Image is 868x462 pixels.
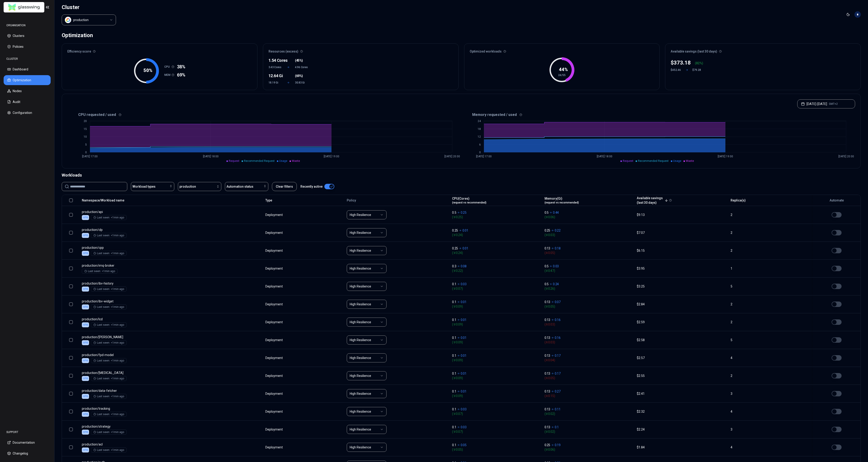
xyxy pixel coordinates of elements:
[82,227,169,232] p: clp
[452,394,540,398] span: ( 0.09 )
[269,65,282,69] span: 3.43 Cores
[93,234,124,237] div: Last seen: <1min ago
[461,353,467,358] p: 0.01
[452,282,456,286] p: 0.1
[82,287,89,292] div: HPA is enabled on CPU, only memory will be optimised.
[269,73,282,79] div: 12.64 Gi
[673,159,681,163] span: Usage
[164,73,172,77] h1: MEM
[832,355,842,361] button: HPA is enabled on CPU, only the other resource will be optimised.
[265,284,283,289] div: Deployment
[164,65,172,69] h1: CPU
[265,356,283,360] div: Deployment
[265,373,283,378] div: Deployment
[93,359,124,362] div: Last seen: <1min ago
[452,353,456,358] p: 0.1
[93,448,124,452] div: Last seen: <1min ago
[226,184,253,189] span: Automation status
[132,184,156,189] span: Workload types
[696,61,700,65] p: 82
[93,287,124,291] div: Last seen: <1min ago
[695,61,703,65] div: ( %)
[637,213,727,217] div: $9.13
[177,64,185,70] span: 38%
[93,251,124,255] div: Last seen: <1min ago
[545,412,633,416] span: ( 0.02 )
[545,300,550,304] p: 0.13
[82,304,89,309] div: HPA is enabled on CPU, only memory will be optimised.
[545,429,633,434] span: ( 0.02 )
[637,427,727,432] div: $2.24
[244,159,275,163] span: Recommended Request
[82,281,169,286] p: ibv-history
[82,412,89,417] div: HPA is enabled on CPU, only memory will be optimised.
[558,74,566,77] tspan: 24/55
[545,318,550,322] p: 0.13
[82,376,89,381] div: HPA is enabled on CPU, only memory will be optimised.
[731,373,808,378] div: 2
[731,284,808,289] div: 5
[555,407,561,412] p: 0.11
[832,230,842,235] button: HPA is enabled on CPU, only the other resource will be optimised.
[452,371,456,376] p: 0.1
[265,248,283,253] div: Deployment
[93,341,124,345] div: Last seen: <1min ago
[553,282,559,286] p: 0.24
[464,44,660,56] div: Optimized workloads
[62,172,861,178] div: Workloads
[731,213,808,217] div: 2
[553,210,559,215] p: 0.44
[545,196,579,205] button: Memory(Gi)(request vs recommended)
[4,21,51,30] div: ORGANISATION
[82,263,169,268] p: imq-broker
[452,376,540,380] span: ( 0.09 )
[93,430,124,434] div: Last seen: <1min ago
[731,409,808,414] div: 4
[461,443,467,447] p: 0.05
[93,323,124,327] div: Last seen: <1min ago
[555,353,561,358] p: 0.17
[545,322,633,327] span: ( 0.03 )
[559,67,568,72] tspan: 44 %
[553,264,559,268] p: 0.03
[93,305,124,309] div: Last seen: <1min ago
[82,317,169,321] p: lcd
[452,412,540,416] span: ( 0.07 )
[545,196,579,204] div: Memory(Gi)
[461,282,467,286] p: 0.03
[545,371,550,376] p: 0.13
[82,340,89,345] div: HPA is enabled on CPU, only memory will be optimised.
[452,264,456,268] p: 0.3
[177,72,185,78] span: 69%
[461,389,467,394] p: 0.01
[637,356,727,360] div: $2.57
[637,248,727,253] div: $6.15
[269,81,282,84] span: 18.19 Gi
[555,335,561,340] p: 0.16
[292,159,300,163] span: Waste
[623,159,633,163] span: Request
[265,427,283,432] div: Deployment
[452,304,540,309] span: ( 0.09 )
[73,18,89,22] div: production
[4,428,51,437] div: SUPPORT
[832,409,842,414] button: HPA is enabled on CPU, only the other resource will be optimised.
[452,447,540,452] span: ( 0.05 )
[461,210,467,215] p: 0.25
[461,300,467,304] p: 0.01
[265,320,283,324] div: Deployment
[225,182,268,191] button: Automation status
[637,302,727,306] div: $2.84
[4,75,51,85] button: Optimization
[461,425,467,429] p: 0.03
[85,151,87,154] tspan: 0
[829,102,838,106] span: GMT+2
[452,429,540,434] span: ( 0.07 )
[637,445,727,450] div: $1.84
[555,246,561,251] p: 0.18
[62,44,257,56] div: Efficiency score
[637,230,727,235] div: $7.07
[93,216,124,219] div: Last seen: <1min ago
[265,266,283,271] div: Deployment
[832,319,842,325] button: HPA is enabled on CPU, only the other resource will be optimised.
